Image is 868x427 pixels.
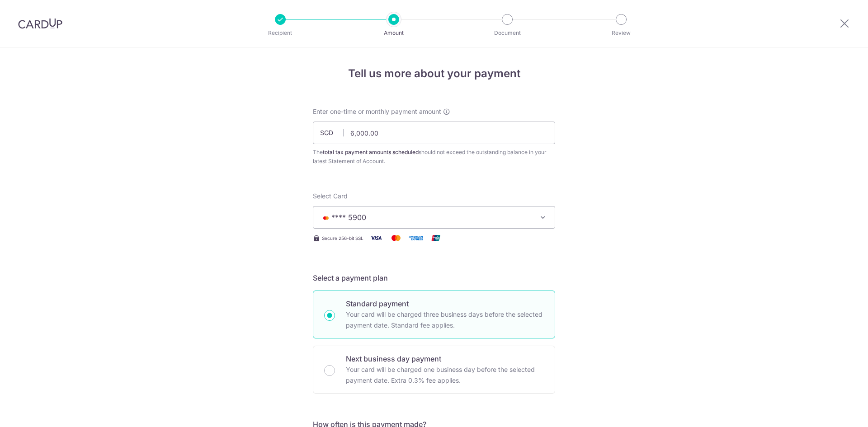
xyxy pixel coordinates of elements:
[387,232,405,244] img: Mastercard
[18,18,62,29] img: CardUp
[313,148,555,166] div: The should not exceed the outstanding balance in your latest Statement of Account.
[323,149,419,155] b: total tax payment amounts scheduled
[427,232,445,244] img: Union Pay
[367,232,385,244] img: Visa
[474,28,541,38] p: Document
[588,28,655,38] p: Review
[346,364,544,386] p: Your card will be charged one business day before the selected payment date. Extra 0.3% fee applies.
[313,122,555,144] input: 0.00
[321,215,331,221] img: MASTERCARD
[320,128,344,137] span: SGD
[360,28,427,38] p: Amount
[313,272,555,283] h5: Select a payment plan
[322,235,363,242] span: Secure 256-bit SSL
[313,107,441,116] span: Enter one-time or monthly payment amount
[247,28,314,38] p: Recipient
[810,400,859,422] iframe: Opens a widget where you can find more information
[346,298,544,309] p: Standard payment
[407,232,425,244] img: American Express
[346,309,544,331] p: Your card will be charged three business days before the selected payment date. Standard fee appl...
[346,353,544,364] p: Next business day payment
[313,66,555,82] h4: Tell us more about your payment
[313,192,348,200] span: translation missing: en.payables.payment_networks.credit_card.summary.labels.select_card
